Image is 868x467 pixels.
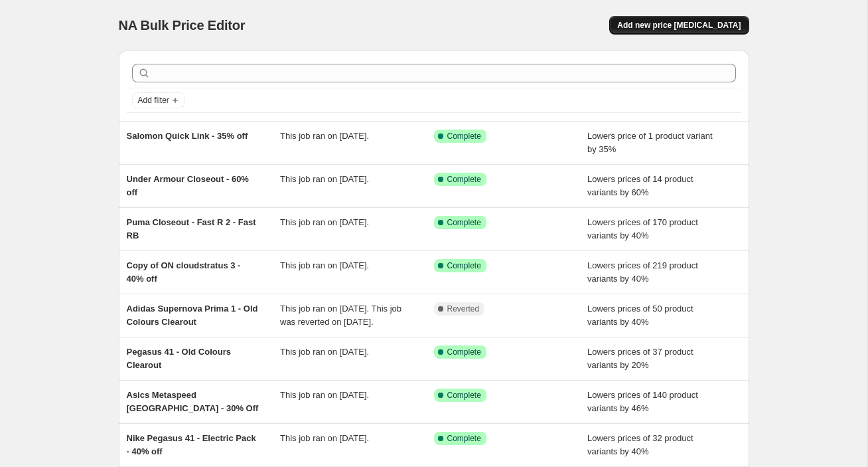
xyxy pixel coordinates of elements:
button: Add filter [132,92,185,108]
span: Lowers prices of 50 product variants by 40% [587,304,693,327]
span: This job ran on [DATE]. [280,433,369,443]
span: This job ran on [DATE]. [280,174,369,184]
span: Complete [447,433,481,444]
span: Puma Closeout - Fast R 2 - Fast RB [127,217,256,240]
span: Lowers prices of 37 product variants by 20% [587,347,693,370]
span: This job ran on [DATE]. [280,131,369,141]
span: Salomon Quick Link - 35% off [127,131,248,141]
button: Add new price [MEDICAL_DATA] [609,16,749,35]
span: NA Bulk Price Editor [119,18,246,33]
span: Copy of ON cloudstratus 3 - 40% off [127,260,241,284]
span: This job ran on [DATE]. [280,347,369,357]
span: Complete [447,131,481,141]
span: Complete [447,260,481,271]
span: Lowers prices of 170 product variants by 40% [587,217,698,240]
span: Add new price [MEDICAL_DATA] [617,20,741,31]
span: Complete [447,347,481,357]
span: Nike Pegasus 41 - Electric Pack - 40% off [127,433,256,456]
span: Reverted [447,304,480,314]
span: Adidas Supernova Prima 1 - Old Colours Clearout [127,304,258,327]
span: Complete [447,390,481,401]
span: Lowers prices of 32 product variants by 40% [587,433,693,456]
span: Lowers prices of 140 product variants by 46% [587,390,698,413]
span: Asics Metaspeed [GEOGRAPHIC_DATA] - 30% Off [127,390,259,413]
span: This job ran on [DATE]. [280,260,369,270]
span: Add filter [138,95,169,106]
span: Lowers prices of 14 product variants by 60% [587,174,693,197]
span: Under Armour Closeout - 60% off [127,174,249,197]
span: This job ran on [DATE]. This job was reverted on [DATE]. [280,304,401,327]
span: This job ran on [DATE]. [280,390,369,400]
span: Complete [447,174,481,185]
span: Lowers price of 1 product variant by 35% [587,131,713,154]
span: Lowers prices of 219 product variants by 40% [587,260,698,284]
span: This job ran on [DATE]. [280,217,369,227]
span: Complete [447,217,481,228]
span: Pegasus 41 - Old Colours Clearout [127,347,232,370]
